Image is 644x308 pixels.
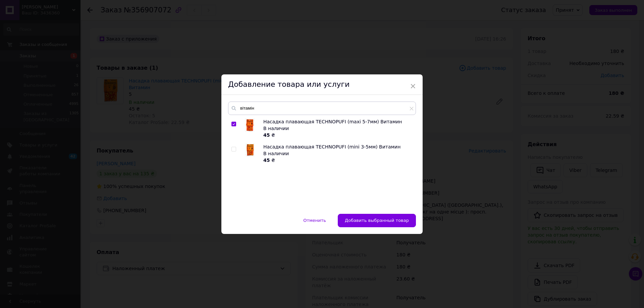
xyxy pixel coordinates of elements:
div: Добавление товара или услуги [221,74,423,95]
button: Отменить [296,214,333,227]
img: Насадка плавающая TECHNOPUFI (maxi 5-7мм) Витамин [245,118,255,132]
b: 45 [263,132,270,138]
div: ₴ [263,157,412,164]
span: Отменить [303,218,326,223]
span: × [410,80,416,92]
span: Насадка плавающая TECHNOPUFI (mini 3-5мм) Витамин [263,144,400,149]
div: ₴ [263,132,412,138]
div: В наличии [263,150,412,157]
div: В наличии [263,125,412,132]
button: Добавить выбранный товар [338,214,416,227]
span: Насадка плавающая TECHNOPUFI (maxi 5-7мм) Витамин [263,119,402,124]
b: 45 [263,158,270,163]
img: Насадка плавающая TECHNOPUFI (mini 3-5мм) Витамин [245,143,255,157]
span: Добавить выбранный товар [345,218,409,223]
input: Поиск по товарам и услугам [228,102,416,115]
